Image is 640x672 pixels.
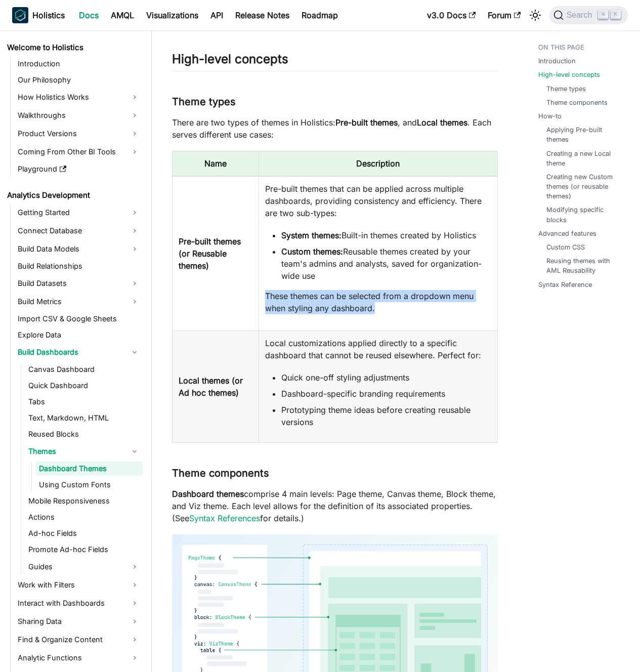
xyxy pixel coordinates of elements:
[15,259,143,273] a: Build Relationships
[538,111,562,121] a: How-to
[36,478,143,492] a: Using Custom Fonts
[15,73,143,87] a: Our Philosophy
[15,595,143,611] a: Interact with Dashboards
[421,7,482,23] a: v3.0 Docs
[15,125,143,142] a: Product Versions
[25,362,143,376] a: Canvas Dashboard
[15,89,143,105] a: How Holistics Works
[32,9,65,21] b: Holistics
[25,494,143,508] a: Mobile Responsiveness
[172,52,498,71] h2: High-level concepts
[546,149,620,168] a: Creating a new Local theme
[172,467,498,480] h3: Theme components
[15,577,143,593] a: Work with Filters
[15,328,143,342] a: Explore Data
[15,223,143,239] a: Connect Database
[4,40,143,55] a: Welcome to Holistics
[15,144,143,160] a: Coming From Other BI Tools
[538,229,596,238] a: Advanced features
[189,513,260,523] a: Syntax References
[281,230,342,240] b: System themes:
[546,205,620,224] a: Modifying specific blocks
[105,7,140,23] a: AMQL
[25,395,143,409] a: Tabs
[265,183,491,219] p: Pre-built themes that can be applied across multiple dashboards, providing consistency and effici...
[482,7,527,23] a: Forum
[281,388,491,400] li: Dashboard-specific branding requirements
[15,632,143,648] a: Find & Organize Content
[15,293,143,310] a: Build Metrics
[179,236,241,271] b: Pre-built themes (or Reusable themes)
[179,375,243,398] b: Local themes (or Ad hoc themes)
[538,56,576,66] a: Introduction
[73,7,105,23] a: Docs
[25,510,143,524] a: Actions
[281,404,491,428] li: Prototyping theme ideas before creating reusable versions
[15,204,143,221] a: Getting Started
[611,10,621,19] kbd: K
[4,188,143,202] a: Analytics Development
[527,7,543,23] button: Switch between dark and light mode (currently light mode)
[15,275,143,291] a: Build Datasets
[281,229,491,241] li: Built-in themes created by Holistics
[538,280,592,289] a: Syntax Reference
[15,613,143,629] a: Sharing Data
[36,461,143,476] a: Dashboard Themes
[335,117,398,128] strong: Pre-built themes
[15,57,143,71] a: Introduction
[15,650,143,666] a: Analytic Functions
[172,488,498,524] p: comprise 4 main levels: Page theme, Canvas theme, Block theme, and Viz theme. Each level allows f...
[564,11,599,20] span: Search
[25,443,143,459] a: Themes
[229,7,295,23] a: Release Notes
[281,371,491,384] li: Quick one-off styling adjustments
[12,7,65,23] a: HolisticsHolistics
[15,241,143,257] a: Build Data Models
[25,559,143,575] a: Guides
[12,7,28,23] img: Holistics
[546,125,620,144] a: Applying Pre-built themes
[172,96,498,108] h3: Theme types
[25,542,143,557] a: Promote Ad-hoc Fields
[546,256,620,275] a: Reusing themes with AML Reusability
[546,242,585,252] a: Custom CSS
[549,6,628,24] button: Search (Command+K)
[546,84,586,94] a: Theme types
[417,117,467,128] strong: Local themes
[15,312,143,326] a: Import CSV & Google Sheets
[15,107,143,123] a: Walkthroughs
[546,98,608,107] a: Theme components
[25,379,143,393] a: Quick Dashboard
[172,116,498,141] p: There are two types of themes in Holistics: , and . Each serves different use cases:
[265,337,491,361] p: Local customizations applied directly to a specific dashboard that cannot be reused elsewhere. Pe...
[598,10,608,19] kbd: ⌘
[25,526,143,540] a: Ad-hoc Fields
[25,427,143,441] a: Reused Blocks
[15,344,143,360] a: Build Dashboards
[281,245,491,282] li: Reusable themes created by your team's admins and analysts, saved for organization-wide use
[281,246,343,257] b: Custom themes:
[295,7,344,23] a: Roadmap
[140,7,204,23] a: Visualizations
[265,290,491,314] p: These themes can be selected from a dropdown menu when styling any dashboard.
[204,7,229,23] a: API
[356,158,400,169] b: Description
[172,489,244,499] strong: Dashboard themes
[25,411,143,425] a: Text, Markdown, HTML
[538,70,600,79] a: High-level concepts
[546,172,620,201] a: Creating new Custom themes (or reusable themes)
[204,158,227,169] b: Name
[15,162,143,176] a: Playground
